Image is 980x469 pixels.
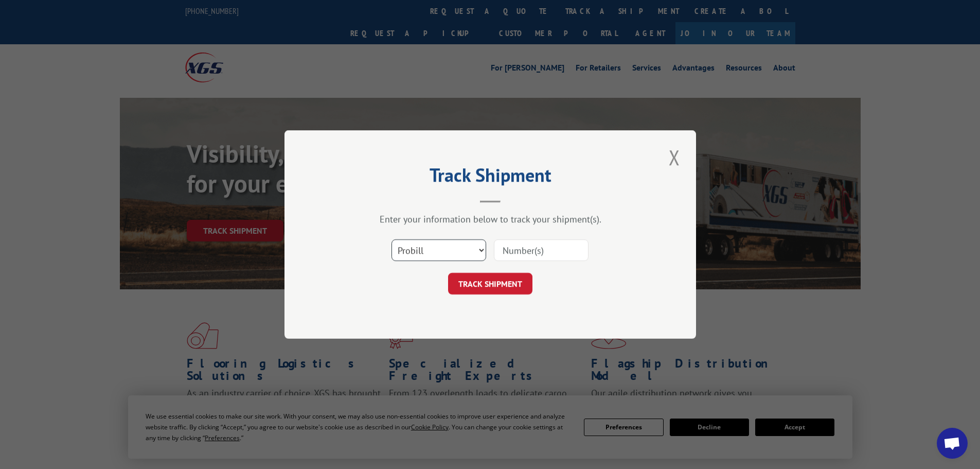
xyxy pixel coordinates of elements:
[666,143,683,171] button: Close modal
[937,428,968,459] a: Open chat
[336,168,645,187] h2: Track Shipment
[494,239,589,261] input: Number(s)
[336,213,645,225] div: Enter your information below to track your shipment(s).
[448,273,532,294] button: TRACK SHIPMENT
